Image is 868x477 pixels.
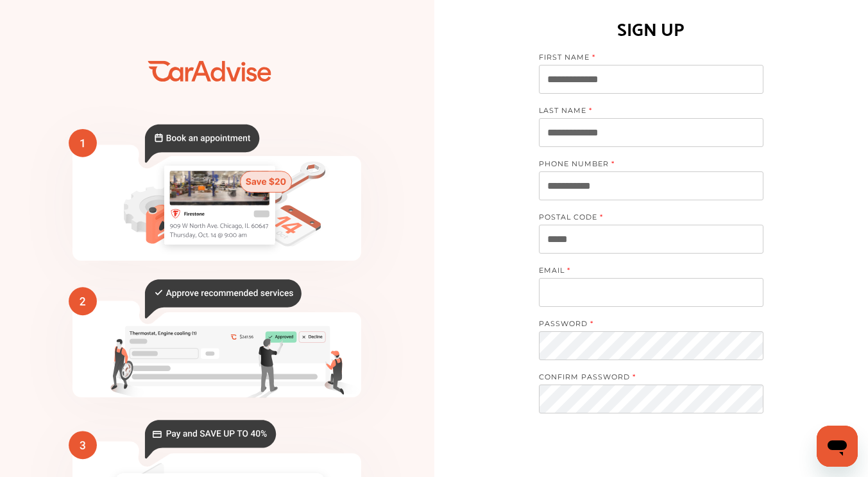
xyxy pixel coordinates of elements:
label: PHONE NUMBER [539,159,751,171]
label: EMAIL [539,266,751,278]
label: FIRST NAME [539,53,751,65]
label: POSTAL CODE [539,212,751,225]
label: LAST NAME [539,106,751,118]
label: CONFIRM PASSWORD [539,372,751,385]
label: PASSWORD [539,319,751,331]
h1: SIGN UP [617,12,685,43]
iframe: Button to launch messaging window [817,426,858,467]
